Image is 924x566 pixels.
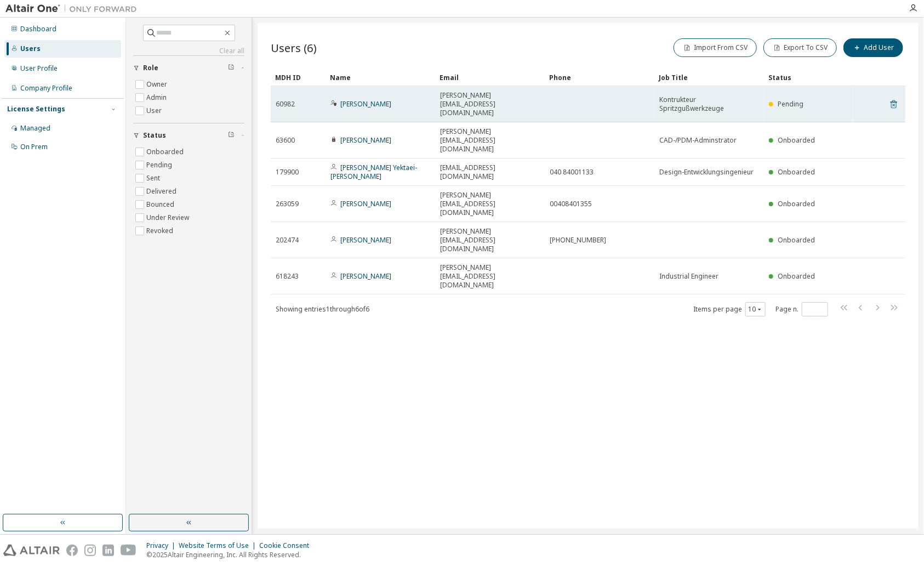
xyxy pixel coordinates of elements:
label: Admin [146,91,169,104]
img: instagram.svg [84,545,96,556]
label: User [146,104,164,117]
button: Export To CSV [763,38,837,57]
a: [PERSON_NAME] [340,199,391,208]
span: 60982 [276,100,295,109]
span: [PERSON_NAME][EMAIL_ADDRESS][DOMAIN_NAME] [440,191,540,217]
span: Onboarded [778,135,815,145]
span: 179900 [276,168,299,177]
span: 63600 [276,136,295,145]
span: [PHONE_NUMBER] [550,236,606,245]
div: Cookie Consent [259,541,316,550]
span: [PERSON_NAME][EMAIL_ADDRESS][DOMAIN_NAME] [440,127,540,154]
button: Add User [843,38,903,57]
label: Revoked [146,224,175,237]
span: Items per page [693,302,766,316]
div: Website Terms of Use [179,541,259,550]
div: User Profile [20,64,58,73]
span: 040 84001133 [550,168,594,177]
span: 00408401355 [550,200,592,208]
span: Industrial Engineer [659,272,718,281]
label: Under Review [146,211,191,224]
img: Altair One [5,3,142,14]
a: Clear all [133,47,244,55]
div: Name [330,69,431,86]
a: [PERSON_NAME] [340,271,391,281]
span: Status [143,131,166,140]
span: Onboarded [778,199,815,208]
span: Role [143,64,158,72]
div: Privacy [146,541,179,550]
span: Clear filter [228,131,235,140]
a: [PERSON_NAME] [340,135,391,145]
div: Dashboard [20,25,56,33]
label: Pending [146,159,174,172]
img: linkedin.svg [102,545,114,556]
button: Import From CSV [674,38,757,57]
button: Status [133,123,244,148]
img: altair_logo.svg [3,545,60,556]
label: Sent [146,172,162,185]
a: [PERSON_NAME] [340,99,391,109]
span: Onboarded [778,271,815,281]
div: License Settings [7,105,65,114]
label: Delivered [146,185,179,198]
span: 618243 [276,272,299,281]
div: On Prem [20,143,48,151]
a: [PERSON_NAME] [340,235,391,245]
p: © 2025 Altair Engineering, Inc. All Rights Reserved. [146,550,316,559]
span: [PERSON_NAME][EMAIL_ADDRESS][DOMAIN_NAME] [440,263,540,290]
div: Phone [549,69,650,86]
div: Status [768,69,848,86]
div: Job Title [659,69,760,86]
img: youtube.svg [121,545,136,556]
div: Email [440,69,540,86]
span: Showing entries 1 through 6 of 6 [276,304,369,314]
span: [PERSON_NAME][EMAIL_ADDRESS][DOMAIN_NAME] [440,91,540,117]
span: Design-Entwicklungsingenieur [659,168,754,177]
span: 202474 [276,236,299,245]
span: Kontrukteur Spritzgußwerkzeuge [659,95,759,113]
span: CAD-/PDM-Adminstrator [659,136,737,145]
button: 10 [748,305,763,314]
span: Clear filter [228,64,235,72]
label: Owner [146,78,169,91]
div: Users [20,44,41,53]
div: MDH ID [275,69,321,86]
span: Onboarded [778,167,815,177]
a: [PERSON_NAME] Yektaei-[PERSON_NAME] [330,163,417,181]
span: [EMAIL_ADDRESS][DOMAIN_NAME] [440,163,540,181]
span: Users (6) [271,40,317,55]
button: Role [133,56,244,80]
label: Bounced [146,198,176,211]
img: facebook.svg [66,545,78,556]
label: Onboarded [146,145,186,159]
span: [PERSON_NAME][EMAIL_ADDRESS][DOMAIN_NAME] [440,227,540,253]
span: 263059 [276,200,299,208]
div: Company Profile [20,84,72,93]
span: Onboarded [778,235,815,245]
span: Pending [778,99,804,109]
div: Managed [20,124,50,133]
span: Page n. [775,302,828,316]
